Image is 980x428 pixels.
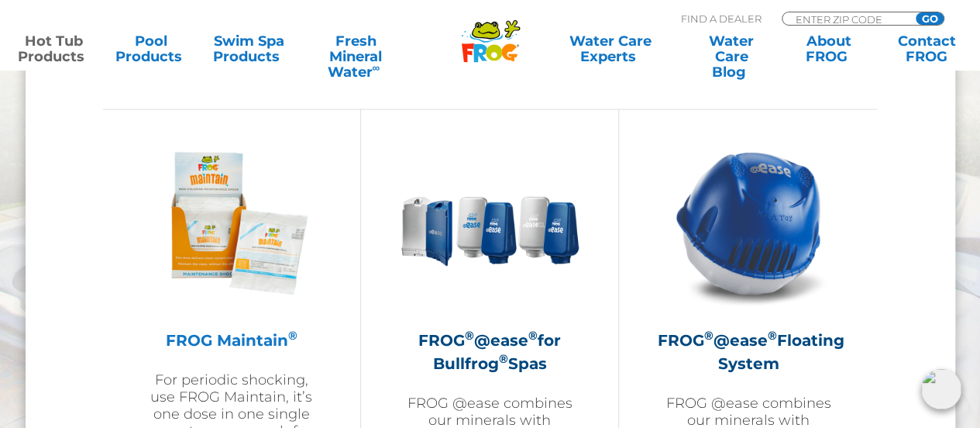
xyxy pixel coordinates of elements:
[15,33,91,64] a: Hot TubProducts
[288,328,297,343] sup: ®
[142,329,322,352] h2: FROG Maintain
[400,329,579,375] h2: FROG @ease for Bullfrog Spas
[211,33,287,64] a: Swim SpaProducts
[498,351,507,366] sup: ®
[704,328,714,343] sup: ®
[791,33,867,64] a: AboutFROG
[548,33,672,64] a: Water CareExperts
[693,33,769,64] a: Water CareBlog
[681,12,762,26] p: Find A Dealer
[916,12,944,25] input: GO
[465,328,474,343] sup: ®
[889,33,965,64] a: ContactFROG
[400,133,579,313] img: bullfrog-product-hero-300x300.png
[921,369,961,409] img: openIcon
[658,133,838,313] img: hot-tub-product-atease-system-300x300.png
[528,328,538,343] sup: ®
[308,33,404,64] a: Fresh MineralWater∞
[768,328,777,343] sup: ®
[113,33,189,64] a: PoolProducts
[142,133,322,313] img: Frog_Maintain_Hero-2-v2-300x300.png
[794,12,899,26] input: Zip Code Form
[658,329,838,375] h2: FROG @ease Floating System
[372,61,380,74] sup: ∞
